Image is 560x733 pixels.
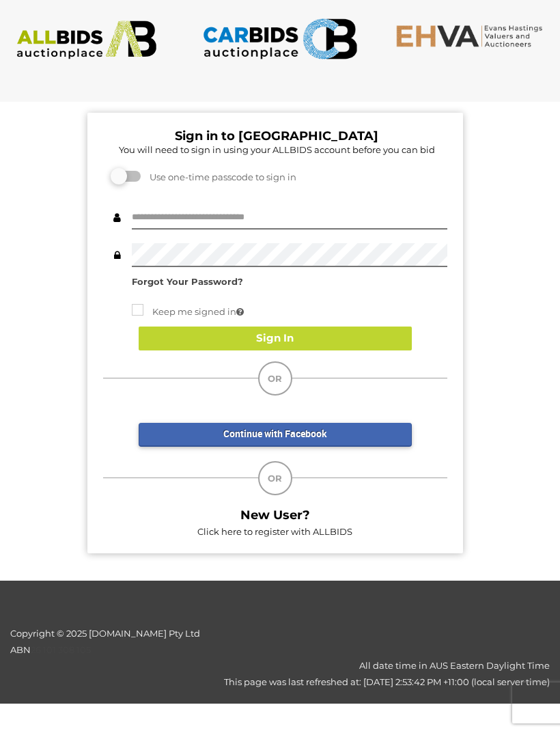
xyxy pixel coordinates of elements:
[139,423,412,447] a: Continue with Facebook
[197,526,352,537] a: Click here to register with ALLBIDS
[139,327,412,350] button: Sign In
[240,508,310,523] b: New User?
[132,304,244,320] label: Keep me signed in
[175,128,378,143] b: Sign in to [GEOGRAPHIC_DATA]
[107,145,447,154] h5: You will need to sign in using your ALLBIDS account before you can bid
[9,20,165,59] img: ALLBIDS.com.au
[395,24,551,48] img: EHVA.com.au
[258,461,292,495] div: OR
[143,171,296,182] span: Use one-time passcode to sign in
[258,361,292,396] div: OR
[202,14,358,64] img: CARBIDS.com.au
[31,644,91,655] a: 26 101 308 105
[132,276,243,287] a: Forgot Your Password?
